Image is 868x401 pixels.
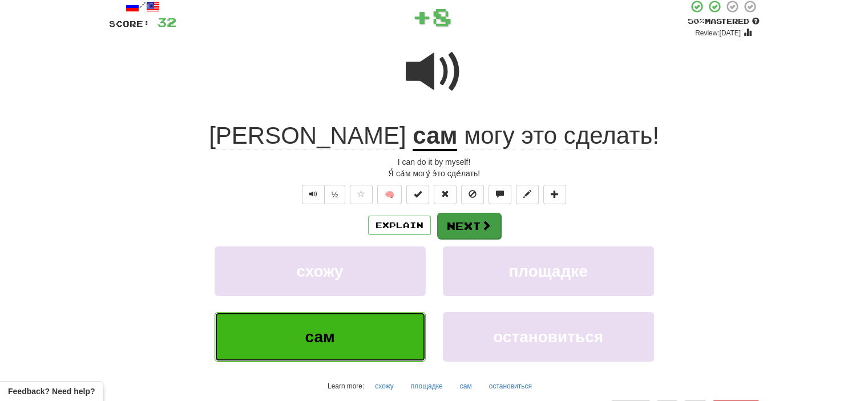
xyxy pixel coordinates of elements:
[302,185,325,204] button: Play sentence audio (ctl+space)
[8,386,95,397] span: Open feedback widget
[215,312,426,362] button: сам
[350,185,373,204] button: Favorite sentence (alt+f)
[328,382,364,390] small: Learn more:
[377,185,402,204] button: 🧠
[209,122,406,149] span: [PERSON_NAME]
[695,29,741,37] small: Review: [DATE]
[508,262,587,280] span: площадке
[434,185,457,204] button: Reset to 0% Mastered (alt+r)
[109,19,150,29] span: Score:
[157,15,176,29] span: 32
[305,328,334,346] span: сам
[543,185,566,204] button: Add to collection (alt+a)
[483,378,538,395] button: остановиться
[461,185,484,204] button: Ignore sentence (alt+i)
[368,216,431,235] button: Explain
[406,185,429,204] button: Set this sentence to 100% Mastered (alt+m)
[296,262,343,280] span: схожу
[369,378,400,395] button: схожу
[443,312,654,362] button: остановиться
[432,2,452,31] span: 8
[443,246,654,296] button: площадке
[413,122,457,151] u: сам
[300,185,346,204] div: Text-to-speech controls
[464,122,515,149] span: могу
[324,185,346,204] button: ½
[109,156,760,168] div: I can do it by myself!
[688,17,705,26] span: 50 %
[457,122,659,149] span: !
[109,168,760,179] div: Я́ са́м могу́ э́то сде́лать!
[516,185,539,204] button: Edit sentence (alt+d)
[454,378,478,395] button: сам
[488,185,511,204] button: Discuss sentence (alt+u)
[437,213,501,239] button: Next
[521,122,557,149] span: это
[215,246,426,296] button: схожу
[688,17,760,27] div: Mastered
[493,328,603,346] span: остановиться
[564,122,653,149] span: сделать
[405,378,449,395] button: площадке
